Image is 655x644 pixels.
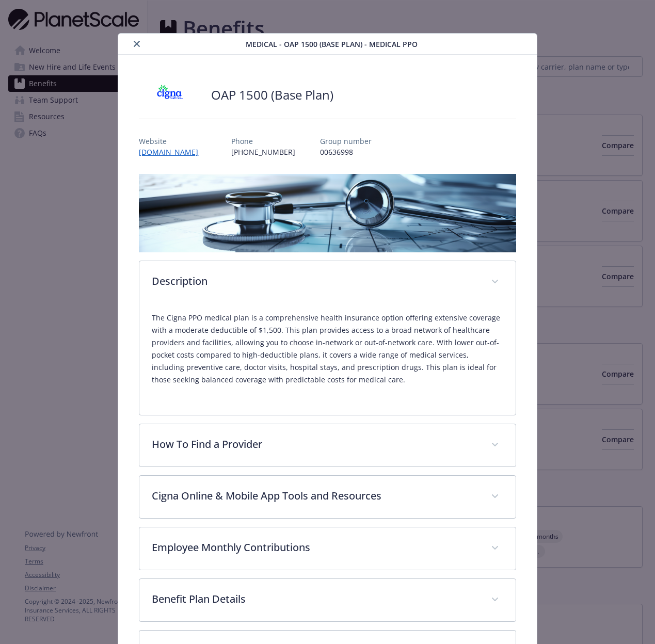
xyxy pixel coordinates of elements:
[152,488,478,504] p: Cigna Online & Mobile App Tools and Resources
[139,79,201,110] img: CIGNA
[152,312,503,386] p: The Cigna PPO medical plan is a comprehensive health insurance option offering extensive coverage...
[131,38,143,50] button: close
[139,174,516,252] img: banner
[152,437,478,452] p: How To Find a Provider
[231,147,295,157] p: [PHONE_NUMBER]
[246,39,418,50] span: Medical - OAP 1500 (Base Plan) - Medical PPO
[211,86,333,104] h2: OAP 1500 (Base Plan)
[139,303,515,415] div: Description
[139,476,515,518] div: Cigna Online & Mobile App Tools and Resources
[139,261,515,303] div: Description
[320,147,372,157] p: 00636998
[139,147,206,157] a: [DOMAIN_NAME]
[139,579,515,621] div: Benefit Plan Details
[152,540,478,555] p: Employee Monthly Contributions
[152,273,478,289] p: Description
[139,527,515,570] div: Employee Monthly Contributions
[139,136,206,147] p: Website
[152,591,478,607] p: Benefit Plan Details
[320,136,372,147] p: Group number
[231,136,295,147] p: Phone
[139,424,515,466] div: How To Find a Provider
